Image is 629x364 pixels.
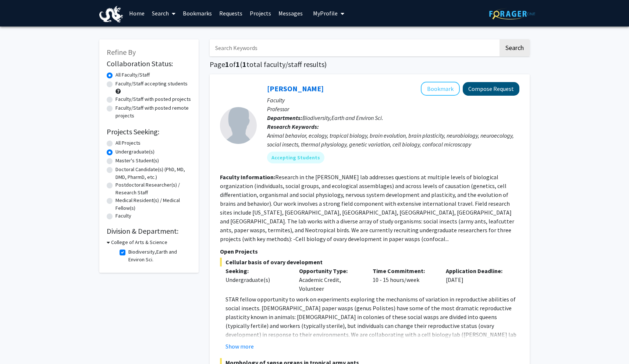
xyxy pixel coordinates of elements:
p: Professor [267,105,519,113]
label: All Faculty/Staff [116,71,150,79]
label: Faculty [116,212,131,220]
h2: Projects Seeking: [107,127,191,136]
label: Biodiversity,Earth and Environ Sci. [128,248,189,264]
div: Animal behavior, ecology, tropical biology, brain evolution, brain plasticity, neurobiology, neur... [267,131,519,149]
label: Undergraduate(s) [116,148,154,156]
p: Faculty [267,96,519,105]
b: Departments: [267,114,302,121]
label: Master's Student(s) [116,157,159,165]
p: Opportunity Type: [299,266,362,275]
div: Undergraduate(s) [225,275,288,284]
p: Seeking: [225,266,288,275]
button: Show more [225,342,254,351]
button: Add Sean O'Donnell to Bookmarks [421,82,460,96]
span: Biodiversity,Earth and Environ Sci. [302,114,383,121]
label: All Projects [116,139,141,147]
span: Refine By [107,47,136,57]
label: Faculty/Staff with posted remote projects [116,104,191,120]
input: Search Keywords [210,39,498,56]
label: Medical Resident(s) / Medical Fellow(s) [116,197,191,212]
iframe: Chat [6,331,31,358]
label: Faculty/Staff with posted projects [116,95,191,103]
a: Bookmarks [179,0,216,26]
a: Projects [246,0,275,26]
label: Postdoctoral Researcher(s) / Research Staff [116,181,191,197]
h3: College of Arts & Science [111,238,167,246]
div: 10 - 15 hours/week [367,266,441,293]
fg-read-more: Research in the [PERSON_NAME] lab addresses questions at multiple levels of biological organizati... [220,173,514,243]
img: ForagerOne Logo [489,8,535,20]
h2: Division & Department: [107,227,191,236]
h1: Page of ( total faculty/staff results) [210,60,530,69]
b: Research Keywords: [267,123,319,130]
span: My Profile [313,10,338,17]
mat-chip: Accepting Students [267,152,324,163]
a: [PERSON_NAME] [267,84,324,93]
a: Messages [275,0,306,26]
span: 1 [236,60,240,69]
p: Time Commitment: [373,266,435,275]
button: Compose Request to Sean O'Donnell [463,82,519,96]
a: Home [125,0,148,26]
span: 1 [225,60,229,69]
div: [DATE] [440,266,514,293]
label: Doctoral Candidate(s) (PhD, MD, DMD, PharmD, etc.) [116,166,191,181]
p: Open Projects [220,247,519,256]
img: Drexel University Logo [99,6,123,22]
span: 1 [242,60,246,69]
button: Search [500,39,530,56]
a: Search [148,0,179,26]
p: Application Deadline: [446,266,508,275]
label: Faculty/Staff accepting students [116,80,188,88]
span: Cellular basis of ovary development [220,258,519,266]
b: Faculty Information: [220,173,275,181]
h2: Collaboration Status: [107,59,191,68]
div: Academic Credit, Volunteer [294,266,367,293]
a: Requests [216,0,246,26]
